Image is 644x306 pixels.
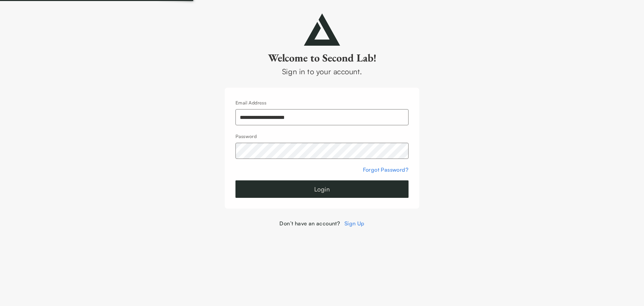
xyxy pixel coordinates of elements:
[235,180,409,198] button: Login
[225,66,419,77] div: Sign in to your account.
[235,100,266,105] label: Email Address
[344,220,365,227] a: Sign Up
[235,133,257,139] label: Password
[304,13,340,46] img: secondlab-logo
[225,51,419,64] h2: Welcome to Second Lab!
[363,166,409,173] a: Forgot Password?
[225,219,419,227] div: Don’t have an account?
